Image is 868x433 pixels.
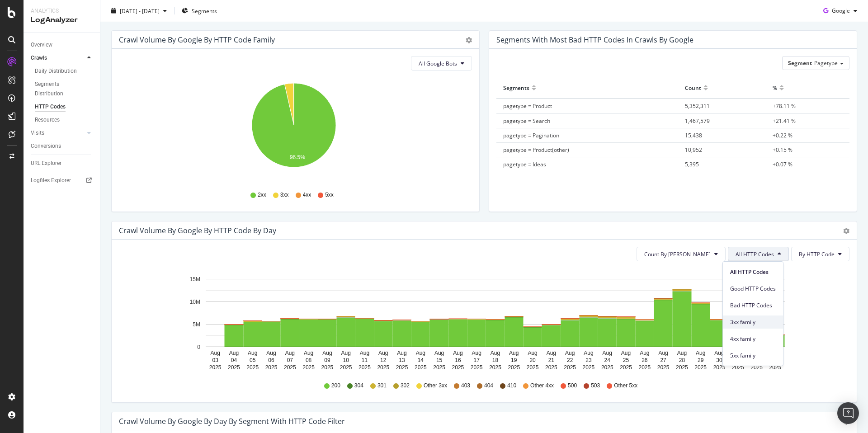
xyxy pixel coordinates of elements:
text: Aug [547,350,556,356]
span: pagetype = Product(other) [503,146,569,154]
div: Analytics [31,7,93,15]
text: 2025 [246,364,259,371]
text: Aug [266,350,276,356]
span: 1,467,579 [685,117,710,125]
text: 2025 [433,364,445,371]
text: Aug [491,350,500,356]
text: Aug [229,350,239,356]
span: Other 3xx [424,382,447,390]
span: [DATE] - [DATE] [120,7,160,14]
text: 2025 [601,364,613,371]
div: gear [466,37,472,43]
text: 29 [698,357,704,363]
span: 4xx family [730,335,776,343]
text: Aug [397,350,406,356]
text: Aug [453,350,462,356]
text: 2025 [265,364,278,371]
div: Conversions [31,141,61,151]
div: Crawl Volume by google by HTTP Code by Day [119,226,276,235]
text: 2025 [471,364,483,371]
text: 2025 [489,364,501,371]
div: A chart. [119,268,843,373]
div: Visits [31,128,44,138]
span: Pagetype [814,59,838,67]
span: Segments [192,7,217,14]
text: 08 [306,357,312,363]
span: 3xx [280,191,289,199]
text: Aug [658,350,668,356]
span: 403 [461,382,470,390]
span: 4xx [303,191,311,199]
div: Crawl Volume by google by HTTP Code Family [119,35,275,44]
div: gear [843,228,849,234]
span: 5xx family [730,352,776,360]
text: Aug [322,350,332,356]
div: Overview [31,40,52,50]
div: Count [685,80,701,95]
span: pagetype = Ideas [503,160,546,168]
text: Aug [565,350,575,356]
text: 22 [567,357,573,363]
div: LogAnalyzer [31,15,93,25]
span: 5xx [325,191,334,199]
span: 200 [331,382,340,390]
text: 04 [231,357,237,363]
text: Aug [416,350,425,356]
text: 2025 [620,364,632,371]
div: HTTP Codes [35,102,66,112]
span: 5,352,311 [685,102,710,110]
span: pagetype = Product [503,102,552,110]
span: All Google Bots [419,60,457,67]
span: By HTTP Code [799,250,835,258]
text: 2025 [415,364,427,371]
text: 30 [716,357,722,363]
div: Resources [35,115,60,125]
text: 0 [197,344,200,350]
text: Aug [640,350,649,356]
text: 2025 [302,364,315,371]
button: All Google Bots [411,56,472,71]
text: Aug [360,350,369,356]
div: Crawls [31,53,47,63]
a: Crawls [31,53,85,63]
text: 28 [679,357,685,363]
text: Aug [509,350,519,356]
text: Aug [677,350,687,356]
div: % [773,80,777,95]
span: Segment [788,59,812,67]
text: Aug [210,350,220,356]
text: 21 [548,357,555,363]
text: 2025 [713,364,726,371]
text: 14 [418,357,424,363]
button: Google [820,4,861,18]
a: HTTP Codes [35,102,94,112]
text: 5M [193,321,200,328]
text: Aug [584,350,593,356]
text: 19 [511,357,517,363]
text: 2025 [527,364,539,371]
text: 06 [268,357,274,363]
span: Other 4xx [530,382,554,390]
text: 23 [585,357,592,363]
button: By HTTP Code [791,247,849,261]
span: 503 [591,382,600,390]
text: Aug [434,350,444,356]
text: 2025 [564,364,576,371]
text: Aug [696,350,705,356]
div: A chart. [119,78,469,183]
text: 2025 [638,364,651,371]
text: 09 [324,357,330,363]
a: Resources [35,115,94,125]
text: 05 [250,357,256,363]
text: 2025 [583,364,595,371]
button: Segments [178,4,221,18]
text: 2025 [340,364,352,371]
span: +78.11 % [773,102,796,110]
div: URL Explorer [31,159,61,168]
text: 12 [380,357,387,363]
text: 2025 [284,364,296,371]
span: 304 [354,382,363,390]
text: 17 [474,357,480,363]
a: Overview [31,40,94,50]
text: 25 [623,357,629,363]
